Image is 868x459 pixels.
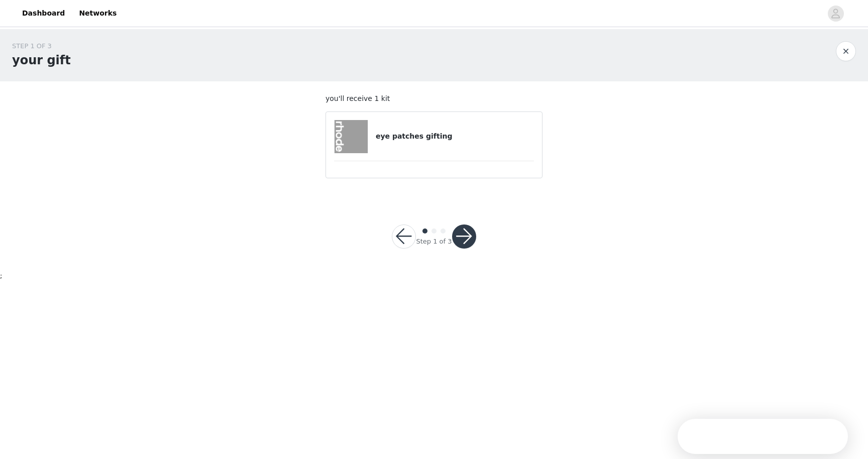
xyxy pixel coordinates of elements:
h4: eye patches gifting [376,131,534,142]
div: STEP 1 OF 3 [12,41,71,51]
iframe: Intercom live chat discovery launcher [678,419,848,454]
div: avatar [831,6,840,22]
a: Networks [73,2,123,25]
div: Step 1 of 3 [416,237,452,247]
h1: your gift [12,51,71,69]
a: Dashboard [16,2,71,25]
iframe: Intercom live chat [819,425,843,449]
p: you'll receive 1 kit [325,93,542,104]
img: eye patches gifting [335,120,368,153]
